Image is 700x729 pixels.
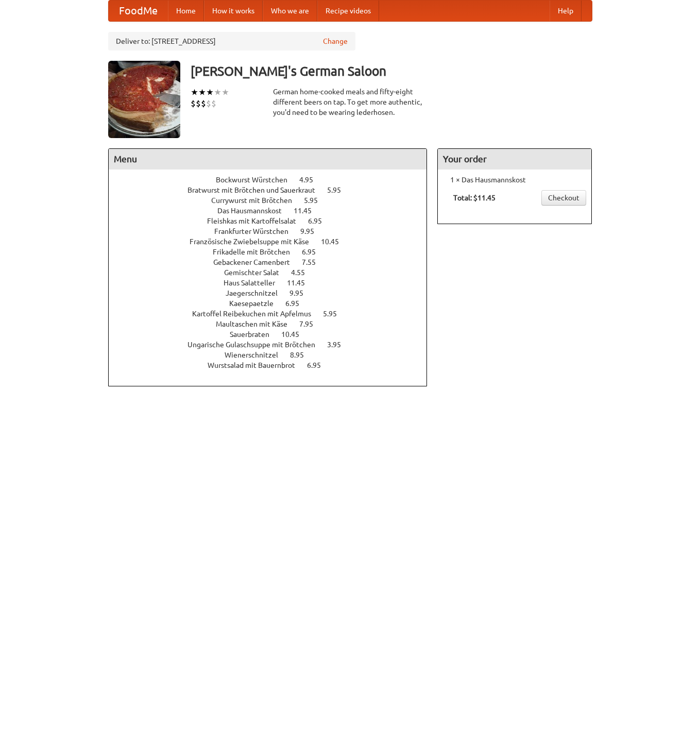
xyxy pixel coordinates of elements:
a: Bockwurst Würstchen 4.95 [216,176,332,184]
li: $ [206,98,211,109]
div: German home-cooked meals and fifty-eight different beers on tap. To get more authentic, you'd nee... [273,87,428,117]
li: $ [191,98,196,109]
span: 8.95 [290,351,314,359]
span: Frankfurter Würstchen [214,227,299,235]
span: Französische Zwiebelsuppe mit Käse [190,238,319,246]
h4: Menu [109,149,427,169]
span: Fleishkas mit Kartoffelsalat [207,217,306,225]
li: ★ [198,87,206,98]
a: Das Hausmannskost 11.45 [217,207,331,215]
a: FoodMe [109,1,168,21]
a: Currywurst mit Brötchen 5.95 [211,196,337,205]
span: 4.55 [291,268,315,277]
a: Gebackener Camenbert 7.55 [213,258,335,266]
span: 11.45 [294,207,322,215]
span: Frikadelle mit Brötchen [213,248,300,256]
li: $ [201,98,206,109]
span: Gemischter Salat [224,268,289,277]
span: Das Hausmannskost [217,207,292,215]
span: Bratwurst mit Brötchen und Sauerkraut [187,186,326,194]
a: Fleishkas mit Kartoffelsalat 6.95 [207,217,341,225]
span: Ungarische Gulaschsuppe mit Brötchen [187,341,326,349]
span: 10.45 [281,330,310,338]
a: Home [168,1,204,21]
b: Total: $11.45 [453,194,496,202]
li: ★ [206,87,214,98]
a: Gemischter Salat 4.55 [224,268,324,277]
a: Jaegerschnitzel 9.95 [226,289,322,297]
span: Haus Salatteller [224,279,285,287]
span: 5.95 [304,196,328,205]
span: 7.55 [302,258,326,266]
span: Maultaschen mit Käse [216,320,298,328]
span: Jaegerschnitzel [226,289,288,297]
h4: Your order [438,149,591,169]
span: 6.95 [302,248,326,256]
a: How it works [204,1,263,21]
span: Bockwurst Würstchen [216,176,298,184]
span: 6.95 [307,361,331,369]
span: 7.95 [299,320,323,328]
a: Recipe videos [317,1,379,21]
li: $ [196,98,201,109]
li: ★ [214,87,221,98]
span: 5.95 [327,186,351,194]
a: Sauerbraten 10.45 [230,330,318,338]
a: Change [323,36,348,46]
span: 9.95 [289,289,314,297]
span: Gebackener Camenbert [213,258,300,266]
span: 6.95 [308,217,332,225]
a: Wurstsalad mit Bauernbrot 6.95 [208,361,340,369]
a: Checkout [541,190,586,206]
li: $ [211,98,216,109]
span: Kartoffel Reibekuchen mit Apfelmus [192,310,321,318]
li: 1 × Das Hausmannskost [443,175,586,185]
a: Wienerschnitzel 8.95 [225,351,323,359]
a: Kaesepaetzle 6.95 [229,299,318,308]
a: Who we are [263,1,317,21]
li: ★ [221,87,229,98]
span: Wienerschnitzel [225,351,288,359]
span: Currywurst mit Brötchen [211,196,302,205]
a: Haus Salatteller 11.45 [224,279,324,287]
span: Kaesepaetzle [229,299,284,308]
a: Frikadelle mit Brötchen 6.95 [213,248,335,256]
a: Help [550,1,582,21]
a: Französische Zwiebelsuppe mit Käse 10.45 [190,238,358,246]
a: Kartoffel Reibekuchen mit Apfelmus 5.95 [192,310,356,318]
a: Bratwurst mit Brötchen und Sauerkraut 5.95 [187,186,360,194]
span: Wurstsalad mit Bauernbrot [208,361,305,369]
h3: [PERSON_NAME]'s German Saloon [191,61,592,81]
a: Frankfurter Würstchen 9.95 [214,227,333,235]
span: 6.95 [285,299,310,308]
img: angular.jpg [108,61,180,138]
span: 4.95 [299,176,323,184]
a: Maultaschen mit Käse 7.95 [216,320,332,328]
span: 3.95 [327,341,351,349]
a: Ungarische Gulaschsuppe mit Brötchen 3.95 [187,341,360,349]
span: 10.45 [321,238,349,246]
span: Sauerbraten [230,330,280,338]
li: ★ [191,87,198,98]
span: 5.95 [323,310,347,318]
span: 9.95 [300,227,325,235]
span: 11.45 [287,279,315,287]
div: Deliver to: [STREET_ADDRESS] [108,32,355,50]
